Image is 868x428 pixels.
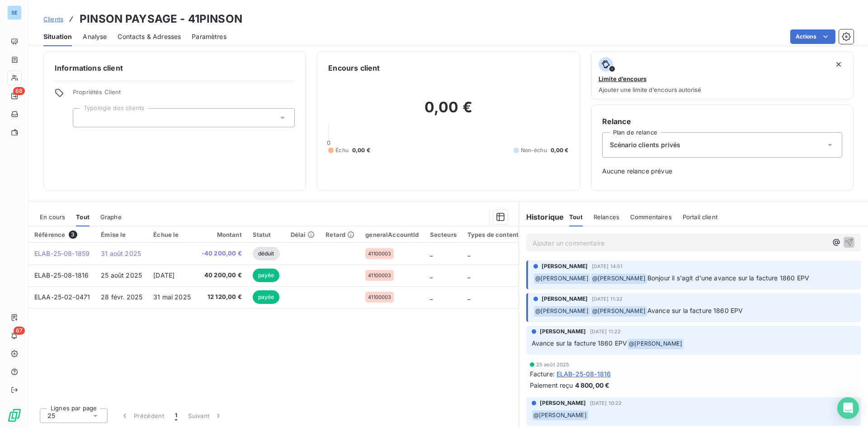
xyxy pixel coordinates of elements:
[170,406,183,425] button: 1
[532,339,627,347] span: Avance sur la facture 1860 EPV
[591,51,854,99] button: Limite d’encoursAjouter une limite d’encours autorisé
[55,63,295,73] h6: Informations client
[591,274,647,284] span: @ [PERSON_NAME]
[80,11,242,27] h3: PINSON PAYSAGE - 41PINSON
[7,408,22,423] img: Logo LeanPay
[530,380,573,390] span: Paiement reçu
[521,146,547,154] span: Non-échu
[610,140,680,149] span: Scénario clients privés
[34,293,90,301] span: ELAA-25-02-0471
[557,369,611,379] span: ELAB-25-08-1816
[569,213,583,221] span: Tout
[335,146,349,154] span: Échu
[602,167,842,176] span: Aucune relance prévue
[34,231,90,239] div: Référence
[69,231,77,239] span: 3
[253,247,280,260] span: déduit
[683,213,717,221] span: Portail client
[592,264,623,269] span: [DATE] 14:51
[253,269,280,282] span: payée
[627,339,684,349] span: @ [PERSON_NAME]
[47,411,55,420] span: 25
[542,262,588,270] span: [PERSON_NAME]
[153,231,191,238] div: Échue le
[291,231,315,238] div: Délai
[590,329,621,334] span: [DATE] 11:22
[101,293,142,301] span: 28 févr. 2025
[80,114,88,122] input: Ajouter une valeur
[368,294,391,300] span: 41100003
[599,86,701,93] span: Ajouter une limite d’encours autorisé
[328,98,568,125] h2: 0,00 €
[368,273,391,278] span: 41100003
[118,32,181,41] span: Contacts & Adresses
[534,306,590,317] span: @ [PERSON_NAME]
[430,293,433,301] span: _
[34,271,89,279] span: ELAB-25-08-1816
[202,293,242,302] span: 12 120,00 €
[647,274,809,282] span: Bonjour il s'agit d'une avance sur la facture 1860 EPV
[202,231,242,238] div: Montant
[43,14,63,24] a: Clients
[253,231,280,238] div: Statut
[34,250,90,257] span: ELAB-25-08-1859
[327,139,330,146] span: 0
[365,231,419,238] div: generalAccountId
[837,397,859,419] div: Open Intercom Messenger
[368,251,391,256] span: 41100003
[202,249,242,258] span: -40 200,00 €
[530,369,555,379] span: Facture :
[183,406,228,425] button: Suivant
[83,32,107,41] span: Analyse
[253,290,280,304] span: payée
[352,146,370,154] span: 0,00 €
[591,306,647,317] span: @ [PERSON_NAME]
[76,213,90,221] span: Tout
[551,146,569,154] span: 0,00 €
[602,116,842,127] h6: Relance
[192,32,226,41] span: Paramètres
[115,406,170,425] button: Précédent
[153,293,191,301] span: 31 mai 2025
[175,411,177,420] span: 1
[599,75,646,82] span: Limite d’encours
[542,295,588,303] span: [PERSON_NAME]
[540,327,586,336] span: [PERSON_NAME]
[519,212,564,222] h6: Historique
[467,250,470,257] span: _
[100,213,122,221] span: Graphe
[467,271,470,279] span: _
[101,271,142,279] span: 25 août 2025
[630,213,672,221] span: Commentaires
[532,410,588,421] span: @ [PERSON_NAME]
[101,250,141,257] span: 31 août 2025
[13,87,25,95] span: 68
[430,231,457,238] div: Secteurs
[14,327,25,335] span: 67
[590,400,622,406] span: [DATE] 10:22
[328,63,380,73] h6: Encours client
[790,29,835,44] button: Actions
[647,307,743,314] span: Avance sur la facture 1860 EPV
[575,380,610,390] span: 4 800,00 €
[594,213,619,221] span: Relances
[430,271,433,279] span: _
[592,296,623,302] span: [DATE] 11:32
[43,15,63,23] span: Clients
[467,231,532,238] div: Types de contentieux
[430,250,433,257] span: _
[153,271,175,279] span: [DATE]
[202,271,242,280] span: 40 200,00 €
[40,213,65,221] span: En cours
[7,5,22,20] div: SE
[536,362,570,367] span: 25 août 2025
[73,88,295,101] span: Propriétés Client
[325,231,354,238] div: Retard
[43,32,72,41] span: Situation
[467,293,470,301] span: _
[540,399,586,407] span: [PERSON_NAME]
[101,231,142,238] div: Émise le
[534,274,590,284] span: @ [PERSON_NAME]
